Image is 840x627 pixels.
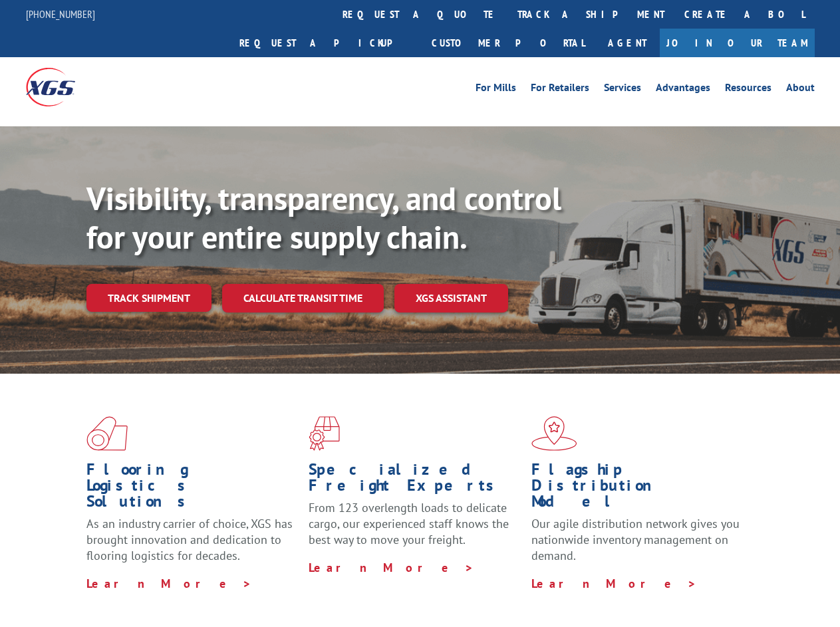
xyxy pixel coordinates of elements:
[531,82,589,97] a: For Retailers
[660,29,815,57] a: Join Our Team
[309,500,521,559] p: From 123 overlength loads to delicate cargo, our experienced staff knows the best way to move you...
[86,461,299,516] h1: Flooring Logistics Solutions
[229,29,422,57] a: Request a pickup
[604,82,641,97] a: Services
[86,516,293,563] span: As an industry carrier of choice, XGS has brought innovation and dedication to flooring logistics...
[309,461,521,500] h1: Specialized Freight Experts
[725,82,771,97] a: Resources
[786,82,815,97] a: About
[309,416,340,451] img: xgs-icon-focused-on-flooring-red
[309,560,474,575] a: Learn More >
[86,284,211,312] a: Track shipment
[26,7,95,21] a: [PHONE_NUMBER]
[531,516,740,563] span: Our agile distribution network gives you nationwide inventory management on demand.
[531,576,697,591] a: Learn More >
[86,178,561,257] b: Visibility, transparency, and control for your entire supply chain.
[422,29,595,57] a: Customer Portal
[531,416,577,451] img: xgs-icon-flagship-distribution-model-red
[531,461,744,516] h1: Flagship Distribution Model
[656,82,710,97] a: Advantages
[86,576,252,591] a: Learn More >
[595,29,660,57] a: Agent
[476,82,516,97] a: For Mills
[86,416,128,451] img: xgs-icon-total-supply-chain-intelligence-red
[394,284,508,313] a: XGS ASSISTANT
[222,284,384,313] a: Calculate transit time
